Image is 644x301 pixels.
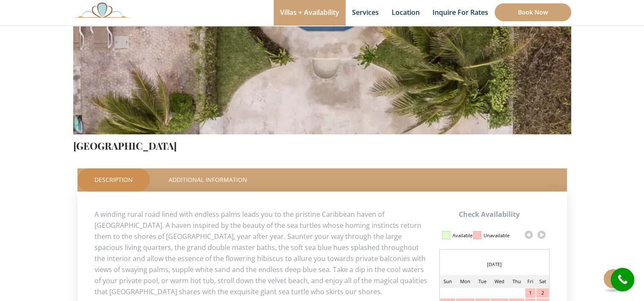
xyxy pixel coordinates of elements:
[73,139,177,152] a: [GEOGRAPHIC_DATA]
[440,258,549,271] div: [DATE]
[94,209,550,297] p: A winding rural road lined with endless palms leads you to the pristine Caribbean haven of [GEOGR...
[452,228,472,243] div: Available
[536,275,549,288] td: Sat
[455,275,475,288] td: Mon
[495,3,571,21] a: Book Now
[77,168,150,191] a: Description
[440,275,456,288] td: Sun
[611,268,634,291] a: call
[613,270,632,289] i: call
[525,275,536,288] td: Fri
[509,275,525,288] td: Thu
[525,288,535,298] div: 1
[536,288,548,298] div: 2
[490,275,509,288] td: Wed
[475,275,490,288] td: Tue
[152,168,264,191] a: Additional Information
[484,228,509,243] div: Unavailable
[73,2,131,18] img: Awesome Logo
